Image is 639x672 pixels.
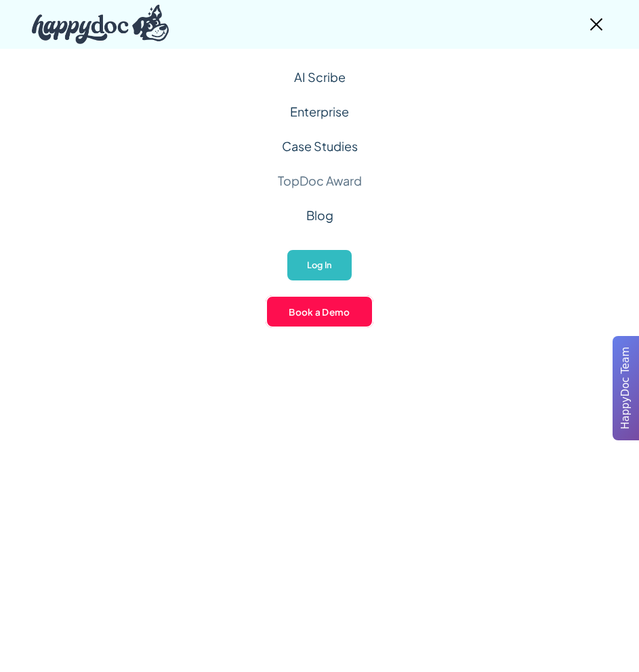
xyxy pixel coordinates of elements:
a: home [32,1,169,47]
img: HappyDoc Logo: A happy dog with his ear up, listening. [32,5,169,44]
a: Enterprise [290,94,349,129]
div: menu [580,8,607,41]
a: Blog [306,198,333,232]
a: Log In [286,249,353,282]
a: Book a Demo [266,295,373,328]
a: TopDoc Award [278,163,362,198]
a: AI Scribe [294,60,346,94]
a: Case Studies [282,129,358,163]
